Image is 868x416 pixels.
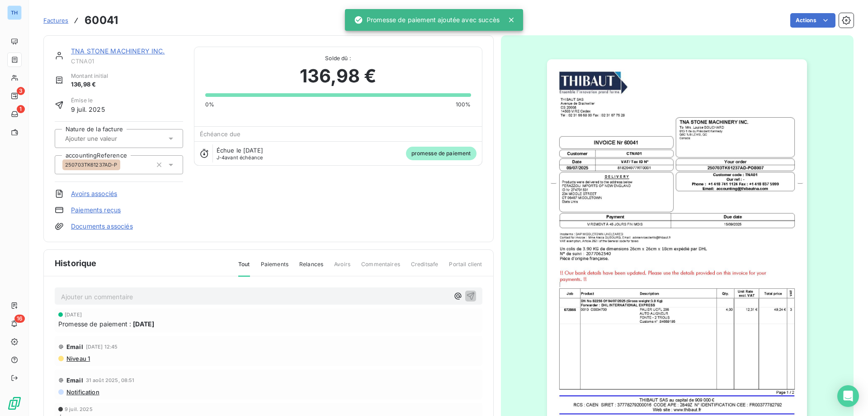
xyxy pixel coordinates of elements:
[217,154,225,161] span: J-4
[65,406,93,412] span: 9 juil. 2025
[71,57,183,65] span: CTNA01
[71,105,105,114] span: 9 juil. 2025
[43,16,68,25] a: Factures
[86,378,135,383] span: 31 août 2025, 08:51
[205,54,471,62] span: Solde dû :
[71,47,165,55] a: TNA STONE MACHINERY INC.
[300,62,376,90] span: 136,98 €
[71,222,133,231] a: Documents associés
[334,260,350,276] span: Avoirs
[55,257,97,269] span: Historique
[456,100,471,109] span: 100%
[790,13,835,28] button: Actions
[7,5,22,20] div: TH
[261,260,288,276] span: Paiements
[71,206,121,215] a: Paiements reçus
[64,134,155,143] input: Ajouter une valeur
[66,377,83,384] span: Email
[361,260,400,276] span: Commentaires
[7,396,22,411] img: Logo LeanPay
[14,315,25,323] span: 16
[411,260,439,276] span: Creditsafe
[238,260,250,277] span: Tout
[58,319,131,329] span: Promesse de paiement :
[406,147,476,160] span: promesse de paiement
[133,319,154,329] span: [DATE]
[65,312,82,317] span: [DATE]
[71,80,108,89] span: 136,98 €
[217,147,263,154] span: Échue le [DATE]
[200,130,241,138] span: Échéance due
[65,162,118,167] span: 250703TK61237AD-P
[71,96,105,105] span: Émise le
[66,388,99,396] span: Notification
[449,260,482,276] span: Portail client
[85,12,118,29] h3: 60041
[354,12,500,28] div: Promesse de paiement ajoutée avec succès
[66,355,90,362] span: Niveau 1
[217,155,263,160] span: avant échéance
[299,260,323,276] span: Relances
[43,17,68,24] span: Factures
[71,189,117,198] a: Avoirs associés
[86,344,118,349] span: [DATE] 12:45
[17,87,25,95] span: 3
[17,105,25,113] span: 1
[66,343,83,350] span: Email
[837,385,859,407] div: Open Intercom Messenger
[71,72,108,80] span: Montant initial
[205,100,214,109] span: 0%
